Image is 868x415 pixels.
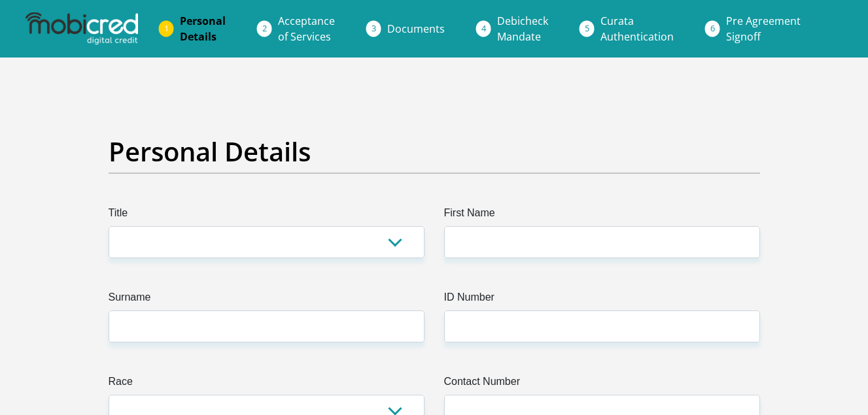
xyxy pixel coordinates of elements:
h2: Personal Details [109,136,760,167]
label: Title [109,205,425,226]
span: Acceptance of Services [278,14,335,44]
label: ID Number [444,290,760,310]
span: Curata Authentication [600,14,674,44]
label: Race [109,374,425,395]
span: Pre Agreement Signoff [726,14,801,44]
a: DebicheckMandate [487,8,559,50]
a: Acceptanceof Services [268,8,345,50]
input: Surname [109,310,425,342]
a: Pre AgreementSignoff [716,8,811,50]
img: mobicred logo [26,12,138,45]
input: ID Number [444,310,760,342]
span: Personal Details [180,14,226,44]
label: First Name [444,205,760,226]
label: Surname [109,290,425,310]
a: Documents [377,16,455,42]
span: Documents [387,22,445,36]
input: First Name [444,226,760,258]
a: CurataAuthentication [590,8,684,50]
label: Contact Number [444,374,760,395]
span: Debicheck Mandate [497,14,548,44]
a: PersonalDetails [169,8,236,50]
